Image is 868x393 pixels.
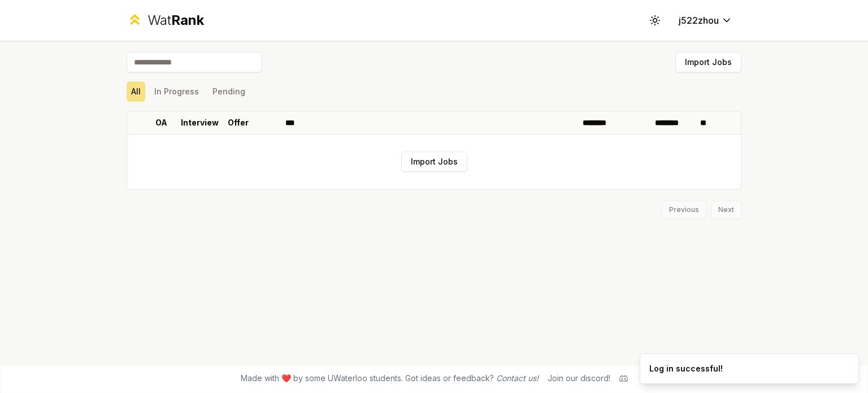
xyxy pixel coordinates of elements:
button: Import Jobs [675,52,741,72]
a: Contact us! [496,373,539,383]
button: All [127,81,145,102]
button: Import Jobs [401,152,467,172]
span: Rank [171,12,204,28]
button: In Progress [150,81,203,102]
button: j522zhou [670,10,741,31]
span: Made with ❤️ by some UWaterloo students. Got ideas or feedback? [241,373,539,384]
div: Join our discord! [548,373,610,384]
span: j522zhou [679,14,719,27]
a: WatRank [127,11,204,29]
p: OA [155,117,167,128]
p: Interview [181,117,219,128]
div: Wat [147,11,204,29]
p: Offer [228,117,249,128]
div: Log in successful! [649,363,723,374]
button: Pending [208,81,250,102]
